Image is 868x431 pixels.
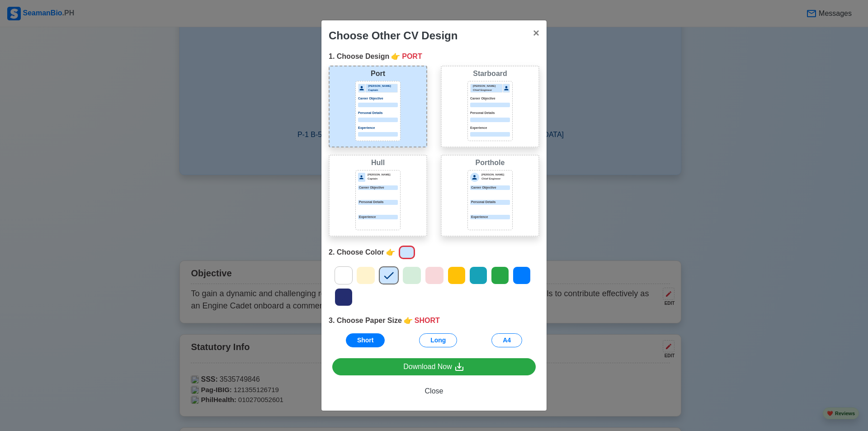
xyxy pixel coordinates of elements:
button: A4 [491,333,522,347]
p: Career Objective [358,96,398,101]
p: Personal Details [358,200,398,205]
p: [PERSON_NAME] [481,173,510,177]
p: Personal Details [470,111,510,116]
div: Download Now [403,361,465,373]
p: Personal Details [358,111,398,116]
span: Close [425,387,443,395]
span: PORT [402,51,422,62]
p: [PERSON_NAME] [368,173,398,177]
p: Career Objective [470,96,510,101]
p: Chief Engineer [481,177,510,181]
p: Captain [368,88,397,92]
p: [PERSON_NAME] [473,84,502,88]
div: Personal Details [470,200,510,205]
span: point [391,51,400,62]
span: SHORT [415,315,440,326]
div: 1. Choose Design [329,51,539,62]
div: Experience [470,215,510,220]
p: Chief Engineer [473,88,502,92]
div: Hull [331,157,425,168]
div: 3. Choose Paper Size [329,315,539,326]
p: Experience [358,126,398,131]
span: point [386,247,395,258]
div: Port [331,68,425,79]
button: Long [419,333,457,347]
div: 2. Choose Color [329,244,539,261]
p: Career Objective [358,185,398,190]
span: point [404,315,413,326]
div: Career Objective [470,185,510,190]
div: Starboard [443,68,537,79]
button: Short [346,333,385,347]
p: Experience [358,215,398,220]
p: [PERSON_NAME] [368,84,397,88]
a: Download Now [332,358,536,376]
p: Captain [368,177,398,181]
div: Porthole [443,157,537,168]
p: Experience [470,126,510,131]
div: Choose Other CV Design [329,28,458,44]
span: × [533,27,539,39]
button: Close [332,383,536,400]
